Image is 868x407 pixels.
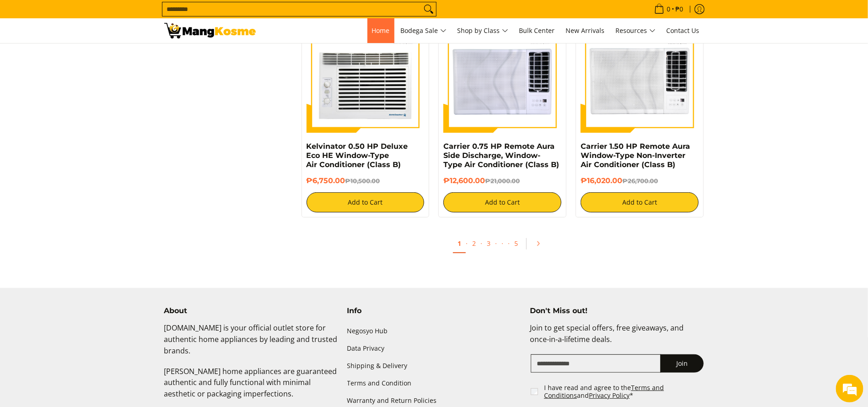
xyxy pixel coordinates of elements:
[347,322,521,340] a: Negosyo Hub
[622,177,658,185] del: ₱26,700.00
[164,322,338,365] p: [DOMAIN_NAME] is your official outlet store for authentic home appliances by leading and trusted ...
[401,25,447,37] span: Bodega Sale
[347,306,521,315] h4: Info
[544,383,664,400] a: Terms and Conditions
[674,6,685,12] span: ₱0
[458,25,508,37] span: Shop by Class
[508,239,510,248] span: ·
[5,250,174,282] textarea: Type your message and hit 'Enter'
[581,15,699,133] img: Carrier 1.50 HP Remote Aura Window-Type Non-Inverter Air Conditioner (Class B)
[510,234,523,252] a: 5
[611,18,660,43] a: Resources
[495,239,497,248] span: ·
[519,26,555,35] span: Bulk Center
[443,192,561,212] button: Add to Cart
[466,239,468,248] span: ·
[347,358,521,375] a: Shipping & Delivery
[53,115,126,208] span: We're online!
[616,25,656,37] span: Resources
[453,18,513,43] a: Shop by Class
[581,176,699,185] h6: ₱16,020.00
[667,26,700,35] span: Contact Us
[589,391,630,400] a: Privacy Policy
[150,5,172,27] div: Minimize live chat window
[164,23,256,38] img: Bodega Sale Aircon l Mang Kosme: Home Appliances Warehouse Sale Window Type
[497,234,508,252] span: ·
[297,231,709,260] ul: Pagination
[515,18,560,43] a: Bulk Center
[307,176,425,185] h6: ₱6,750.00
[652,4,686,14] span: •
[345,177,380,185] del: ₱10,500.00
[468,234,480,252] a: 2
[443,176,561,185] h6: ₱12,600.00
[666,6,672,12] span: 0
[485,177,520,185] del: ₱21,000.00
[347,375,521,392] a: Terms and Condition
[164,306,338,315] h4: About
[396,18,451,43] a: Bodega Sale
[662,18,704,43] a: Contact Us
[581,192,699,212] button: Add to Cart
[307,192,425,212] button: Add to Cart
[561,18,609,43] a: New Arrivals
[347,340,521,357] a: Data Privacy
[530,322,704,354] p: Join to get special offers, free giveaways, and once-in-a-lifetime deals.
[265,18,704,43] nav: Main Menu
[443,142,559,169] a: Carrier 0.75 HP Remote Aura Side Discharge, Window-Type Air Conditioner (Class B)
[372,26,390,35] span: Home
[453,234,466,253] a: 1
[530,306,704,315] h4: Don't Miss out!
[581,142,690,169] a: Carrier 1.50 HP Remote Aura Window-Type Non-Inverter Air Conditioner (Class B)
[48,51,154,63] div: Chat with us now
[566,26,605,35] span: New Arrivals
[480,239,482,248] span: ·
[482,234,495,252] a: 3
[544,384,705,400] label: I have read and agree to the and *
[660,354,704,373] button: Join
[367,18,394,43] a: Home
[421,2,436,16] button: Search
[307,142,408,169] a: Kelvinator 0.50 HP Deluxe Eco HE Window-Type Air Conditioner (Class B)
[307,15,425,133] img: Kelvinator 0.50 HP Deluxe Eco HE Window-Type Air Conditioner (Class B)
[443,15,561,133] img: Carrier 0.75 HP Remote Aura Side Discharge, Window-Type Air Conditioner (Class B)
